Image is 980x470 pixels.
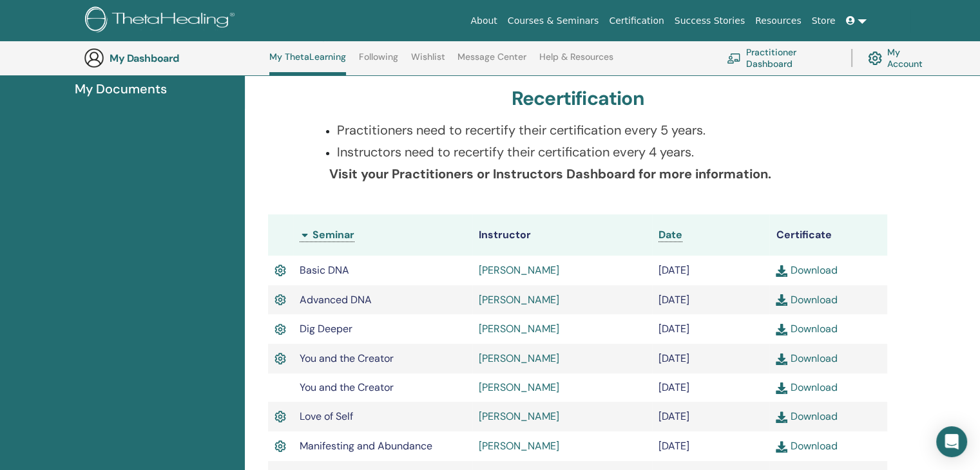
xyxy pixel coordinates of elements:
a: Certification [604,9,669,33]
img: cog.svg [868,48,882,68]
a: Download [776,352,837,365]
span: Basic DNA [300,263,349,277]
a: [PERSON_NAME] [479,439,559,453]
img: logo.png [85,6,239,35]
img: download.svg [776,294,787,306]
a: [PERSON_NAME] [479,409,559,423]
span: Dig Deeper [300,322,352,335]
a: [PERSON_NAME] [479,263,559,277]
span: You and the Creator [300,381,394,394]
td: [DATE] [652,344,770,373]
p: Instructors need to recertify their certification every 4 years. [337,142,834,162]
td: [DATE] [652,431,770,461]
th: Instructor [472,214,652,256]
span: Love of Self [300,409,353,423]
a: Success Stories [669,9,750,33]
div: Open Intercom Messenger [936,426,967,457]
a: [PERSON_NAME] [479,293,559,306]
a: Message Center [457,52,526,72]
img: download.svg [776,411,787,423]
a: My Account [868,44,933,72]
a: Help & Resources [539,52,613,72]
a: Download [776,381,837,394]
td: [DATE] [652,256,770,285]
td: [DATE] [652,402,770,431]
span: Date [658,228,682,241]
span: Manifesting and Abundance [300,439,432,453]
td: [DATE] [652,373,770,402]
a: [PERSON_NAME] [479,322,559,335]
a: [PERSON_NAME] [479,352,559,365]
a: Download [776,263,837,277]
img: Active Certificate [274,321,286,338]
span: You and the Creator [300,352,394,365]
a: Following [359,52,398,72]
img: Active Certificate [274,262,286,279]
img: download.svg [776,441,787,453]
td: [DATE] [652,314,770,344]
img: chalkboard-teacher.svg [727,53,741,63]
b: Visit your Practitioners or Instructors Dashboard for more information. [329,165,771,182]
h3: My Dashboard [110,52,238,64]
a: Download [776,439,837,453]
img: Active Certificate [274,350,286,367]
img: Active Certificate [274,292,286,308]
h3: Recertification [512,87,644,110]
a: Wishlist [411,52,445,72]
a: Resources [750,9,807,33]
a: Download [776,409,837,423]
a: About [465,9,502,33]
a: Download [776,322,837,335]
img: Active Certificate [274,438,286,455]
a: Practitioner Dashboard [727,44,836,72]
span: My Documents [75,79,167,99]
a: Store [807,9,841,33]
span: Advanced DNA [300,293,372,306]
img: download.svg [776,265,787,277]
a: Courses & Seminars [503,9,604,33]
img: download.svg [776,324,787,335]
a: [PERSON_NAME] [479,381,559,394]
a: My ThetaLearning [269,52,346,75]
img: generic-user-icon.jpg [84,48,104,68]
a: Download [776,293,837,306]
img: download.svg [776,382,787,394]
p: Practitioners need to recertify their certification every 5 years. [337,120,834,140]
a: Date [658,228,682,242]
img: Active Certificate [274,408,286,425]
th: Certificate [769,214,887,256]
img: download.svg [776,353,787,365]
td: [DATE] [652,285,770,315]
